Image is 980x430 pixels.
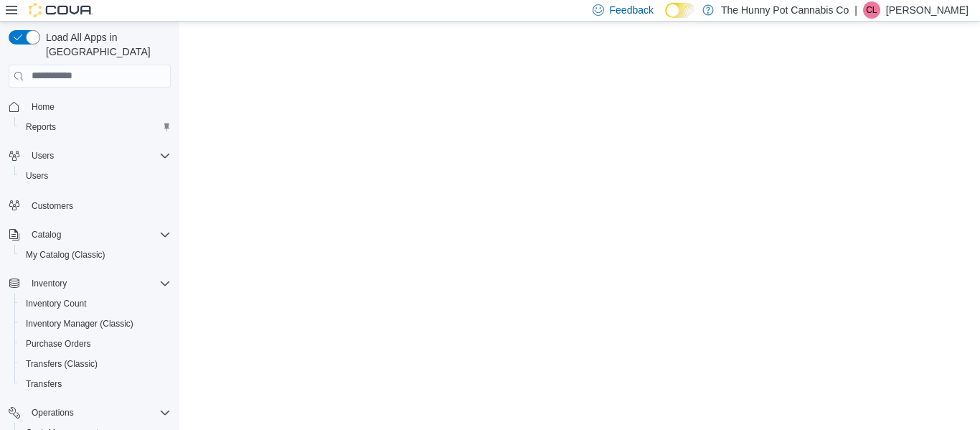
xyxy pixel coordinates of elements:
[20,295,93,312] a: Inventory Count
[20,118,62,136] a: Reports
[32,150,54,162] span: Users
[3,146,176,166] button: Users
[32,229,61,240] span: Catalog
[26,170,48,182] span: Users
[14,334,176,354] button: Purchase Orders
[14,117,176,137] button: Reports
[20,315,171,332] span: Inventory Manager (Classic)
[26,98,171,116] span: Home
[32,200,73,212] span: Customers
[26,147,60,164] button: Users
[665,3,695,18] input: Dark Mode
[29,3,93,17] img: Cova
[14,314,176,334] button: Inventory Manager (Classic)
[3,225,176,245] button: Catalog
[26,147,171,164] span: Users
[20,295,171,312] span: Inventory Count
[20,118,171,136] span: Reports
[863,1,880,19] div: Carla Larose
[20,167,171,184] span: Users
[26,404,80,421] button: Operations
[32,407,74,419] span: Operations
[866,1,877,19] span: CL
[20,335,171,352] span: Purchase Orders
[886,1,969,19] p: [PERSON_NAME]
[854,1,857,19] p: |
[3,274,176,294] button: Inventory
[20,315,139,332] a: Inventory Manager (Classic)
[26,249,105,261] span: My Catalog (Classic)
[14,294,176,314] button: Inventory Count
[26,226,67,243] button: Catalog
[3,195,176,215] button: Customers
[20,167,54,184] a: Users
[26,318,133,329] span: Inventory Manager (Classic)
[20,246,111,263] a: My Catalog (Classic)
[26,121,56,133] span: Reports
[14,245,176,265] button: My Catalog (Classic)
[26,338,91,350] span: Purchase Orders
[26,378,62,390] span: Transfers
[721,1,849,19] p: The Hunny Pot Cannabis Co
[40,30,171,59] span: Load All Apps in [GEOGRAPHIC_DATA]
[26,275,72,292] button: Inventory
[14,374,176,394] button: Transfers
[26,196,171,214] span: Customers
[26,404,171,421] span: Operations
[26,298,87,309] span: Inventory Count
[20,355,171,373] span: Transfers (Classic)
[20,335,97,352] a: Purchase Orders
[32,278,67,289] span: Inventory
[26,98,60,116] a: Home
[32,101,55,113] span: Home
[3,403,176,423] button: Operations
[26,197,79,215] a: Customers
[20,355,103,373] a: Transfers (Classic)
[20,246,171,263] span: My Catalog (Classic)
[3,96,176,117] button: Home
[26,275,171,292] span: Inventory
[610,3,654,17] span: Feedback
[14,166,176,186] button: Users
[20,375,67,393] a: Transfers
[26,226,171,243] span: Catalog
[20,375,171,393] span: Transfers
[26,358,98,370] span: Transfers (Classic)
[14,354,176,374] button: Transfers (Classic)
